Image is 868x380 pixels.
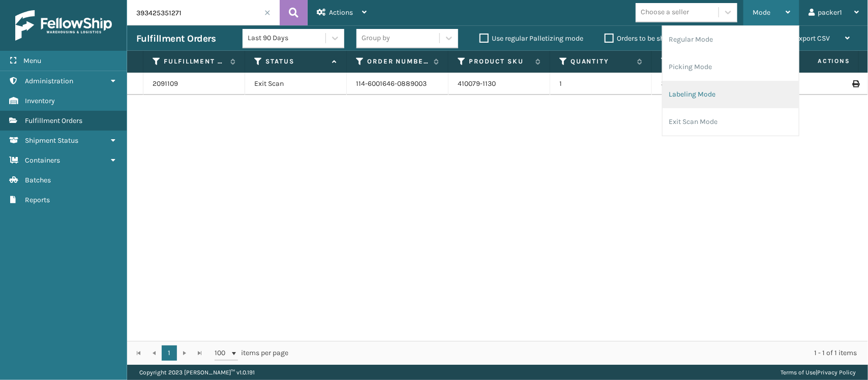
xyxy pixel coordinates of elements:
a: 1 [162,345,177,361]
span: Export CSV [795,34,830,43]
td: 114-6001646-0889003 [347,73,448,95]
div: Last 90 Days [248,33,326,44]
div: | [781,365,856,380]
img: logo [15,10,112,41]
li: Exit Scan Mode [663,108,799,136]
div: Group by [362,33,390,44]
a: Privacy Policy [817,369,856,376]
label: Quantity [571,57,632,66]
label: Fulfillment Order Id [164,57,225,66]
span: Containers [25,156,60,165]
span: items per page [215,345,289,361]
a: Terms of Use [781,369,816,376]
div: Choose a seller [641,7,689,18]
span: Fulfillment Orders [25,116,82,125]
a: 2091109 [153,79,178,89]
p: Copyright 2023 [PERSON_NAME]™ v 1.0.191 [139,365,255,380]
span: Shipment Status [25,136,78,145]
td: 1 [550,73,652,95]
li: Labeling Mode [663,81,799,108]
label: Order Number [367,57,429,66]
li: Regular Mode [663,26,799,53]
span: Administration [25,77,73,85]
span: Batches [25,176,51,184]
label: Orders to be shipped [DATE] [605,34,703,43]
a: 410079-1130 [458,79,496,88]
li: Picking Mode [663,53,799,81]
td: Exit Scan [245,73,347,95]
label: Status [265,57,327,66]
i: Print Label [852,80,858,87]
span: Mode [753,8,770,17]
a: 393425351271 [661,79,706,88]
span: Actions [329,8,353,17]
div: 1 - 1 of 1 items [303,348,857,358]
span: Menu [23,56,41,65]
span: 100 [215,348,230,358]
span: Inventory [25,97,55,105]
span: Actions [786,53,856,70]
span: Reports [25,196,50,204]
h3: Fulfillment Orders [136,33,216,45]
label: Product SKU [469,57,530,66]
label: Use regular Palletizing mode [480,34,583,43]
